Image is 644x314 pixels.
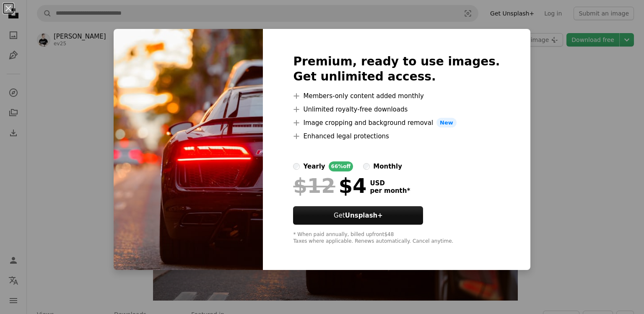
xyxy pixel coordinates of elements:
li: Image cropping and background removal [293,118,500,128]
span: $12 [293,175,335,197]
button: GetUnsplash+ [293,206,423,225]
h2: Premium, ready to use images. Get unlimited access. [293,54,500,84]
li: Members-only content added monthly [293,91,500,101]
span: New [436,118,457,128]
div: 66% off [329,161,353,171]
li: Enhanced legal protections [293,131,500,141]
div: $4 [293,175,366,197]
div: yearly [303,161,325,171]
span: USD [370,179,410,187]
div: monthly [373,161,402,171]
input: monthly [363,163,370,170]
strong: Unsplash+ [345,212,383,219]
li: Unlimited royalty-free downloads [293,104,500,114]
img: photo-1493238792000-8113da705763 [114,29,263,270]
div: * When paid annually, billed upfront $48 Taxes where applicable. Renews automatically. Cancel any... [293,231,500,245]
span: per month * [370,187,410,195]
input: yearly66%off [293,163,300,170]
